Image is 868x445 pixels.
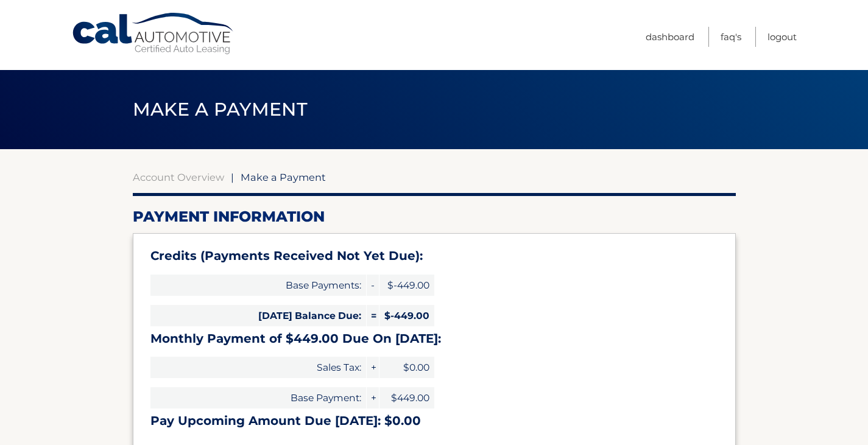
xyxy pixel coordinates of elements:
span: + [367,357,379,378]
span: Make a Payment [241,171,326,183]
span: + [367,387,379,408]
span: = [367,305,379,326]
h3: Monthly Payment of $449.00 Due On [DATE]: [150,331,718,346]
span: | [231,171,234,183]
span: - [367,275,379,296]
a: Account Overview [133,171,224,183]
span: Base Payments: [150,275,366,296]
h2: Payment Information [133,208,736,226]
a: Cal Automotive [71,12,236,55]
h3: Credits (Payments Received Not Yet Due): [150,248,718,264]
span: [DATE] Balance Due: [150,305,366,326]
a: Logout [767,27,797,47]
span: $-449.00 [379,305,434,326]
span: $-449.00 [379,275,434,296]
span: Make a Payment [133,98,308,121]
span: $0.00 [379,357,434,378]
a: Dashboard [646,27,694,47]
span: $449.00 [379,387,434,408]
h3: Pay Upcoming Amount Due [DATE]: $0.00 [150,413,718,429]
span: Sales Tax: [150,357,366,378]
a: FAQ's [721,27,741,47]
span: Base Payment: [150,387,366,408]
